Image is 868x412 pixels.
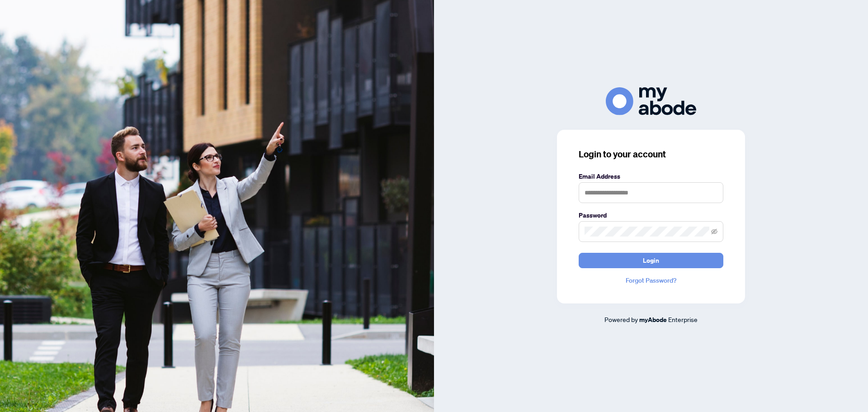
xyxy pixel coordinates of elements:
[579,253,723,268] button: Login
[668,315,698,323] span: Enterprise
[579,148,723,161] h3: Login to your account
[579,275,723,285] a: Forgot Password?
[579,171,723,181] label: Email Address
[579,210,723,220] label: Password
[604,315,638,323] span: Powered by
[639,315,667,325] a: myAbode
[711,228,717,235] span: eye-invisible
[643,253,659,268] span: Login
[606,87,696,115] img: ma-logo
